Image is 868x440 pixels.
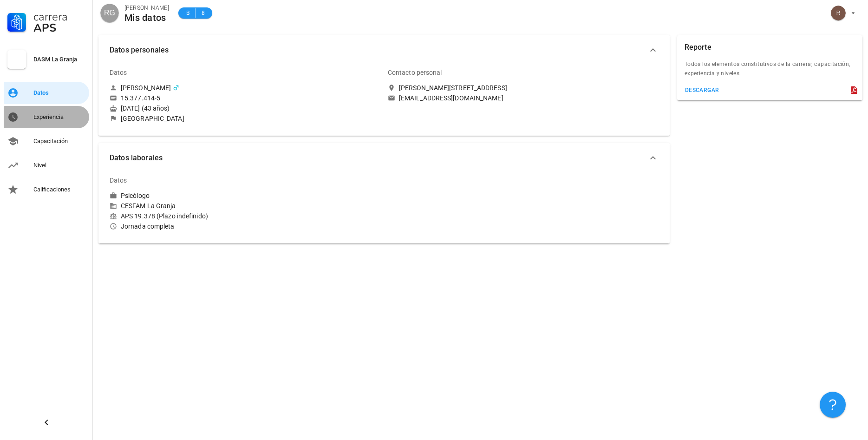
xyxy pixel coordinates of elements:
[685,87,719,93] div: descargar
[104,4,115,22] span: RG
[98,143,670,173] button: Datos laborales
[33,11,85,22] div: Carrera
[98,35,670,65] button: Datos personales
[399,94,503,102] div: [EMAIL_ADDRESS][DOMAIN_NAME]
[110,169,127,191] div: Datos
[110,61,127,84] div: Datos
[33,138,85,145] div: Capacitación
[110,212,380,220] div: APS 19.378 (Plazo indefinido)
[110,44,647,57] span: Datos personales
[4,82,89,104] a: Datos
[33,56,85,63] div: DASM La Granja
[4,130,89,152] a: Capacitación
[677,59,862,84] div: Todos los elementos constitutivos de la carrera; capacitación, experiencia y niveles.
[825,5,861,21] button: avatar
[399,84,507,92] div: [PERSON_NAME][STREET_ADDRESS]
[33,162,85,169] div: Nivel
[184,8,191,18] span: B
[124,13,169,23] div: Mis datos
[831,6,846,20] div: avatar
[33,22,85,33] div: APS
[124,3,169,13] div: [PERSON_NAME]
[110,202,380,210] div: CESFAM La Granja
[33,113,85,121] div: Experiencia
[388,61,442,84] div: Contacto personal
[4,178,89,201] a: Calificaciones
[685,35,711,59] div: Reporte
[110,151,647,164] span: Datos laborales
[33,186,85,193] div: Calificaciones
[388,94,659,102] a: [EMAIL_ADDRESS][DOMAIN_NAME]
[121,191,150,200] div: Psicólogo
[121,114,184,123] div: [GEOGRAPHIC_DATA]
[110,222,380,230] div: Jornada completa
[110,104,380,112] div: [DATE] (43 años)
[4,106,89,128] a: Experiencia
[121,94,160,102] div: 15.377.414-5
[199,8,207,18] span: 8
[121,84,171,92] div: [PERSON_NAME]
[681,84,723,97] button: descargar
[100,4,119,22] div: avatar
[388,84,659,92] a: [PERSON_NAME][STREET_ADDRESS]
[33,89,85,97] div: Datos
[4,154,89,177] a: Nivel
